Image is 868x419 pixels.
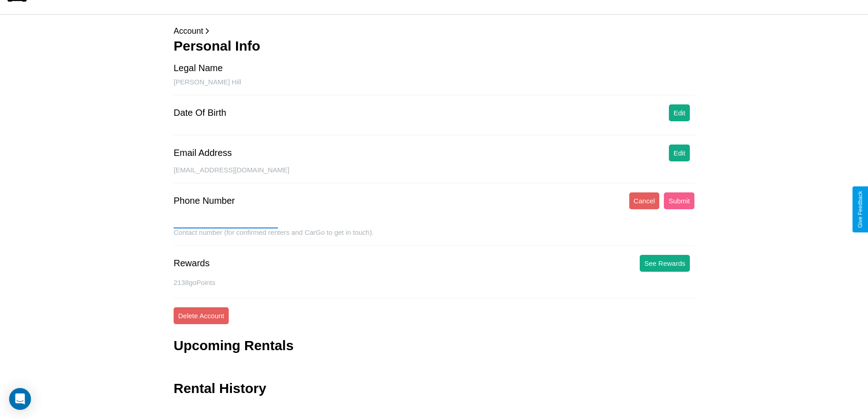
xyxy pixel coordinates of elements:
div: [EMAIL_ADDRESS][DOMAIN_NAME] [174,166,694,183]
div: Contact number (for confirmed renters and CarGo to get in touch). [174,228,694,246]
button: Submit [664,192,694,209]
button: Edit [669,145,690,161]
h3: Personal Info [174,38,694,54]
div: Phone Number [174,196,235,206]
div: [PERSON_NAME] Hill [174,78,694,95]
div: Open Intercom Messenger [9,388,31,410]
p: 2138 goPoints [174,276,694,289]
h3: Rental History [174,381,266,396]
h3: Upcoming Rentals [174,338,293,353]
div: Email Address [174,148,232,158]
button: Delete Account [174,307,229,324]
div: Rewards [174,258,210,269]
div: Give Feedback [857,191,863,228]
div: Legal Name [174,63,223,73]
div: Date Of Birth [174,108,226,118]
button: See Rewards [640,255,690,272]
p: Account [174,24,694,38]
button: Cancel [629,192,660,209]
button: Edit [669,104,690,121]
